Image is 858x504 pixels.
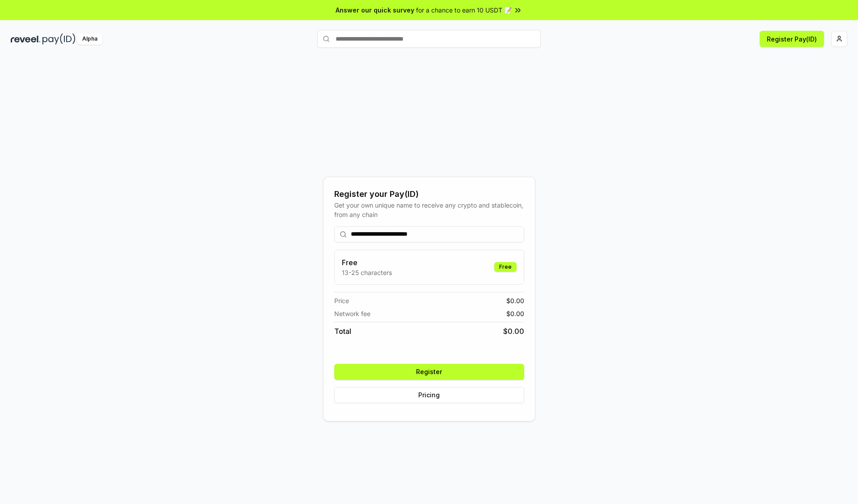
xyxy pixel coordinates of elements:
[416,5,512,15] span: for a chance to earn 10 USDT 📝
[503,326,524,337] span: $ 0.00
[42,33,76,45] img: pay_id
[334,296,349,305] span: Price
[334,387,524,403] button: Pricing
[334,364,524,380] button: Register
[342,257,392,268] h3: Free
[494,262,517,272] div: Free
[77,33,102,45] div: Alpha
[506,309,524,318] span: $ 0.00
[334,188,524,200] div: Register your Pay(ID)
[334,309,370,318] span: Network fee
[334,326,351,337] span: Total
[506,296,524,305] span: $ 0.00
[336,5,414,15] span: Answer our quick survey
[760,31,824,47] button: Register Pay(ID)
[342,268,392,277] p: 13-25 characters
[334,200,524,219] div: Get your own unique name to receive any crypto and stablecoin, from any chain
[11,33,41,45] img: reveel_dark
